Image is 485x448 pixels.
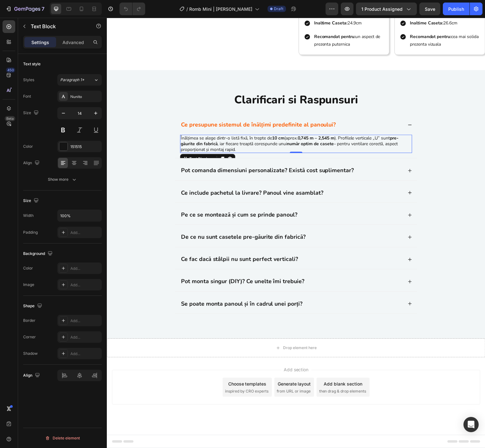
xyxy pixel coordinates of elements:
strong: Pe ce se montează și cum se prinde panoul? [74,194,191,202]
div: Choose templates [122,365,160,372]
strong: Pot comanda dimensiuni personalizate? Există cost suplimentar? [74,150,248,157]
button: Show more [23,174,102,185]
div: Add... [70,318,100,324]
button: Save [419,3,440,15]
div: Beta [5,116,15,121]
div: Add... [70,282,100,288]
strong: 0,745 m – 2,545 m [192,118,229,124]
span: Add section [175,351,205,357]
span: from URL or image [171,373,205,379]
strong: 10 cm [166,118,178,124]
strong: număr optim de casete [181,124,228,130]
div: Shape [23,302,43,310]
p: Text Block [31,23,85,30]
div: Image [23,282,34,288]
strong: Ce fac dacă stâlpii nu sunt perfect verticali? [74,239,192,247]
div: Generate layout [172,365,205,372]
span: Save [425,6,435,12]
span: 1 product assigned [361,6,403,12]
input: Auto [58,210,101,221]
button: Publish [443,3,469,15]
p: Advanced [62,39,84,46]
div: Font [23,94,31,99]
div: Align [23,371,41,380]
p: Settings [31,39,49,46]
div: Add blank section [218,365,257,372]
span: Paragraph 1* [60,77,84,83]
div: Open Intercom Messenger [463,417,479,432]
strong: pre-găurite din fabrică [74,118,293,130]
div: Nunito [70,94,100,100]
span: Draft [274,6,283,12]
div: Styles [23,77,34,83]
strong: Pot monta singur (DIY)? Ce unelte îmi trebuie? [74,261,198,269]
button: 7 [3,3,47,15]
strong: Se poate monta panoul și în cadrul unei porți? [74,284,197,291]
div: Publish [448,6,464,12]
div: Color [23,265,33,271]
div: Background [23,250,54,258]
div: Border [23,318,36,323]
button: Paragraph 1* [57,74,102,86]
span: Romb Mini | [PERSON_NAME] [189,6,252,12]
div: Align [23,159,41,167]
div: Text style [23,61,41,67]
div: Add... [70,230,100,236]
span: then drag & drop elements [213,373,261,379]
div: Delete element [45,434,80,442]
div: Corner [23,334,36,340]
div: Undo/Redo [120,3,145,15]
strong: De ce nu sunt casetele pre-găurite din fabrică? [74,217,200,224]
div: Show more [48,176,77,183]
div: Color [23,144,33,149]
div: Padding [23,230,38,235]
p: 7 [42,5,44,13]
div: 151515 [70,144,100,150]
div: Width [23,213,34,218]
div: Add... [70,334,100,340]
div: 450 [6,68,15,73]
div: Drop element here [177,329,211,334]
div: Add... [70,266,100,271]
div: Add... [70,351,100,357]
span: inspired by CRO experts [119,373,162,379]
span: / [186,6,188,12]
button: Delete element [23,433,102,443]
div: Size [23,197,40,205]
div: Size [23,109,40,117]
iframe: Design area [107,18,485,448]
strong: Ce include pachetul la livrare? Panoul vine asamblat? [74,172,217,180]
div: Shadow [23,351,38,356]
div: Text Block [81,139,103,145]
button: 1 product assigned [356,3,417,15]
